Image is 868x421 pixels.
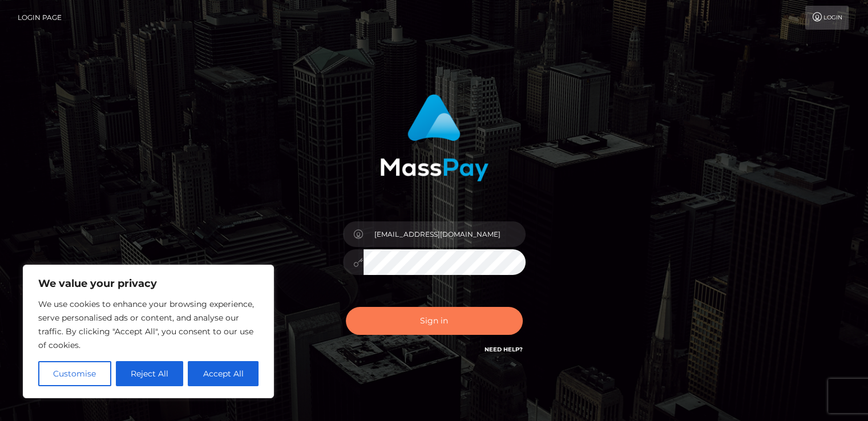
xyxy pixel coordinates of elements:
a: Login Page [18,6,62,30]
p: We value your privacy [38,277,259,290]
a: Need Help? [485,346,523,353]
input: Username... [364,221,526,247]
div: We value your privacy [23,265,274,398]
a: Login [805,6,849,30]
img: MassPay Login [380,94,488,181]
button: Sign in [346,307,523,335]
button: Reject All [116,361,184,386]
button: Accept All [188,361,259,386]
button: Customise [38,361,111,386]
p: We use cookies to enhance your browsing experience, serve personalised ads or content, and analys... [38,297,259,352]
